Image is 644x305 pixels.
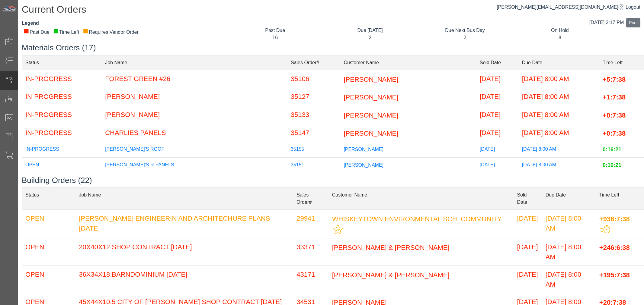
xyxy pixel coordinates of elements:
[518,55,599,70] td: Due Date
[513,209,542,238] td: [DATE]
[101,55,287,70] td: Job Name
[599,215,630,222] span: +936:7:38
[513,266,542,293] td: [DATE]
[232,34,318,41] div: 16
[22,209,75,238] td: OPEN
[75,209,293,238] td: [PERSON_NAME] ENGINEERIN AND ARCHITECHURE PLANS [DATE]
[596,187,644,209] td: Time Left
[513,187,542,209] td: Sold Date
[22,20,39,26] strong: Legend
[22,4,644,17] h1: Current Orders
[75,266,293,293] td: 36X34X18 BARNDOMINIUM [DATE]
[53,29,59,33] div: ■
[332,271,450,278] span: [PERSON_NAME] & [PERSON_NAME]
[24,29,29,33] div: ■
[542,238,596,266] td: [DATE] 8:00 AM
[599,244,630,251] span: +246:6:38
[83,29,139,36] div: Requires Vendor Order
[626,18,640,27] button: Print
[518,142,599,158] td: [DATE] 8:00 AM
[53,29,79,36] div: Time Left
[476,88,518,106] td: [DATE]
[293,238,328,266] td: 33371
[518,106,599,124] td: [DATE] 8:00 AM
[22,55,101,70] td: Status
[344,162,383,168] span: [PERSON_NAME]
[287,70,340,88] td: 35106
[518,158,599,173] td: [DATE] 8:00 AM
[332,215,502,222] span: WHISKEYTOWN ENVIRONMENTAL SCH. COMMUNITY
[517,27,603,34] div: On Hold
[101,158,287,173] td: [PERSON_NAME]'S R-PANELS
[476,173,518,189] td: [DATE]
[293,209,328,238] td: 29941
[293,187,328,209] td: Sales Order#
[476,70,518,88] td: [DATE]
[101,88,287,106] td: [PERSON_NAME]
[22,142,101,158] td: IN-PROGRESS
[101,70,287,88] td: FOREST GREEN #26
[344,75,398,83] span: [PERSON_NAME]
[293,266,328,293] td: 43171
[518,124,599,142] td: [DATE] 8:00 AM
[518,70,599,88] td: [DATE] 8:00 AM
[22,173,101,189] td: IN-PROGRESS
[476,55,518,70] td: Sold Date
[24,29,50,36] div: Past Due
[328,187,514,209] td: Customer Name
[22,158,101,173] td: OPEN
[603,112,626,119] span: +0:7:38
[599,55,644,70] td: Time Left
[333,224,343,234] img: This customer should be prioritized
[287,173,340,189] td: 35161
[232,27,318,34] div: Past Due
[542,187,596,209] td: Due Date
[287,158,340,173] td: 35151
[589,20,624,25] span: [DATE] 2:17 PM
[287,142,340,158] td: 35155
[542,266,596,293] td: [DATE] 8:00 AM
[101,173,287,189] td: DARK GREEN FLAT SHEET
[22,187,75,209] td: Status
[518,173,599,189] td: [DATE] 8:00 AM
[83,29,88,33] div: ■
[2,5,17,12] img: Metals Direct Inc Logo
[422,34,508,41] div: 2
[327,34,413,41] div: 2
[340,55,476,70] td: Customer Name
[476,142,518,158] td: [DATE]
[603,129,626,137] span: +0:7:38
[287,106,340,124] td: 35133
[332,244,450,251] span: [PERSON_NAME] & [PERSON_NAME]
[344,129,398,137] span: [PERSON_NAME]
[327,27,413,34] div: Due [DATE]
[287,55,340,70] td: Sales Order#
[344,93,398,101] span: [PERSON_NAME]
[344,147,383,152] span: [PERSON_NAME]
[476,158,518,173] td: [DATE]
[603,162,621,168] span: 0:16:21
[513,238,542,266] td: [DATE]
[600,225,610,233] img: This order should be prioritized
[603,93,626,101] span: +1:7:38
[603,75,626,83] span: +5:7:38
[75,238,293,266] td: 20X40X12 SHOP CONTRACT [DATE]
[344,112,398,119] span: [PERSON_NAME]
[287,124,340,142] td: 35147
[476,106,518,124] td: [DATE]
[101,106,287,124] td: [PERSON_NAME]
[22,266,75,293] td: OPEN
[518,88,599,106] td: [DATE] 8:00 AM
[22,106,101,124] td: IN-PROGRESS
[22,124,101,142] td: IN-PROGRESS
[22,43,644,52] h3: Materials Orders (17)
[101,142,287,158] td: [PERSON_NAME]'S ROOF
[497,4,640,11] div: |
[422,27,508,34] div: Due Next Bus Day
[603,146,621,152] span: 0:16:21
[75,187,293,209] td: Job Name
[626,5,640,10] span: Logout
[497,5,624,10] a: [PERSON_NAME][EMAIL_ADDRESS][DOMAIN_NAME]
[22,70,101,88] td: IN-PROGRESS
